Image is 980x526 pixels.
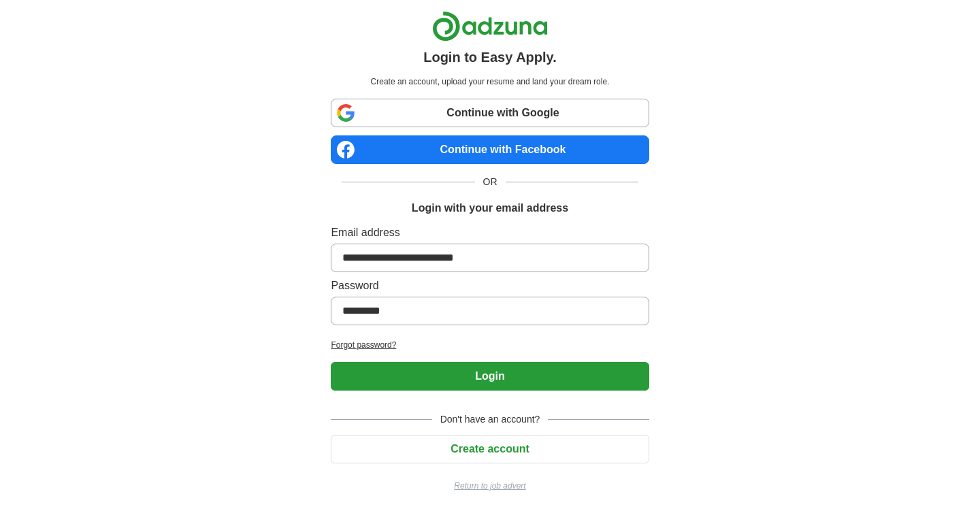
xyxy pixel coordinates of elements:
[331,362,649,391] button: Login
[331,278,649,294] label: Password
[331,339,649,351] a: Forgot password?
[331,99,649,127] a: Continue with Google
[412,200,568,216] h1: Login with your email address
[475,175,506,189] span: OR
[333,76,646,88] p: Create an account, upload your resume and land your dream role.
[331,435,649,463] button: Create account
[432,11,548,42] img: Adzuna logo
[432,412,549,427] span: Don't have an account?
[331,135,649,164] a: Continue with Facebook
[331,225,649,241] label: Email address
[331,480,649,492] a: Return to job advert
[331,443,649,455] a: Create account
[423,47,557,67] h1: Login to Easy Apply.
